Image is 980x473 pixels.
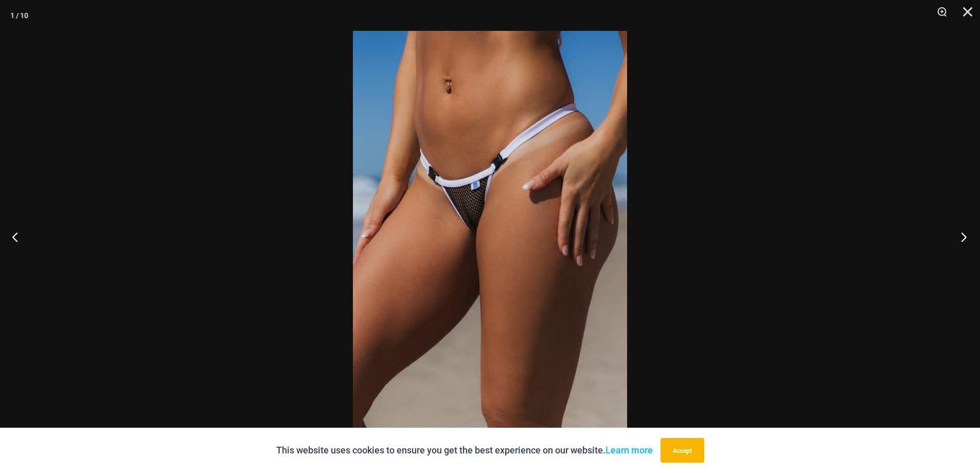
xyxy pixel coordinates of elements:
[941,211,980,262] button: Next
[276,443,653,458] p: This website uses cookies to ensure you get the best experience on our website.
[353,31,627,442] img: Tradewinds Ink and Ivory 469 Thong 01
[605,445,653,456] a: Learn more
[10,8,28,23] div: 1 / 10
[661,438,704,463] button: Accept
